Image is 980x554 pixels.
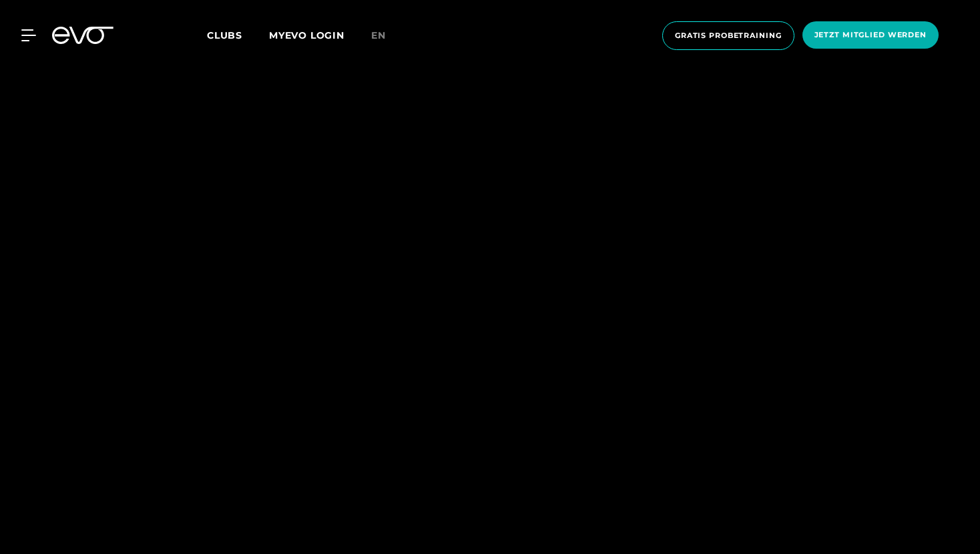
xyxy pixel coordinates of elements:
span: Jetzt Mitglied werden [814,29,927,41]
span: en [371,29,386,41]
a: Gratis Probetraining [658,21,798,50]
a: Clubs [207,29,269,41]
span: Clubs [207,29,242,41]
a: Jetzt Mitglied werden [798,21,943,50]
span: Gratis Probetraining [675,30,782,41]
a: en [371,28,402,43]
a: MYEVO LOGIN [269,29,344,41]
